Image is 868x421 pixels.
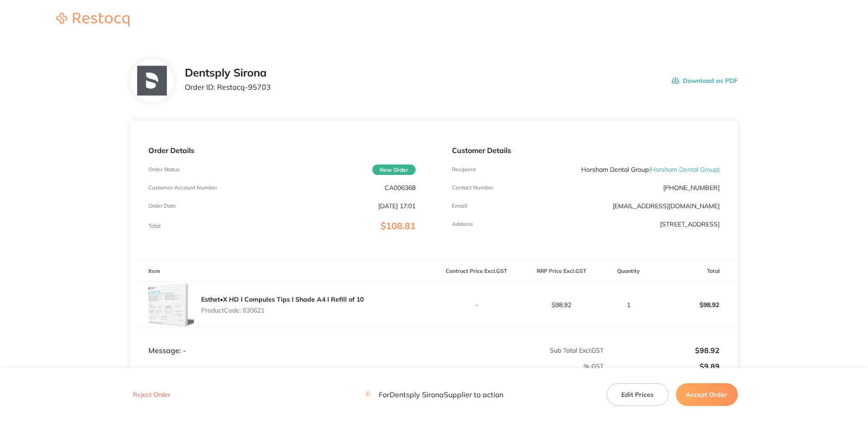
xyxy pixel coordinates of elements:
p: Order Date [148,203,176,209]
p: [STREET_ADDRESS] [660,221,720,228]
p: Customer Account Number [148,185,217,191]
p: For Dentsply Sirona Supplier to action [364,390,503,399]
th: Contract Price Excl. GST [434,261,519,282]
a: Esthet•X HD I Compules Tips I Shade A4 I Refill of 10 [201,295,364,303]
button: Accept Order [676,383,738,406]
p: $9.89 [604,362,720,370]
th: Item [130,261,434,282]
button: Edit Prices [607,383,669,406]
th: Quantity [604,261,653,282]
p: Total [148,223,161,229]
p: [DATE] 17:01 [378,202,416,210]
p: Order Details [148,146,416,154]
p: Product Code: 630621 [201,307,364,314]
span: New Order [372,164,416,175]
a: [EMAIL_ADDRESS][DOMAIN_NAME] [613,202,720,210]
p: 1 [604,301,652,308]
p: Order Status [148,166,180,173]
p: - [434,301,518,308]
p: $98.92 [604,346,720,354]
span: ( Horsham Dental Group ) [649,165,720,174]
td: Message: - [130,328,434,355]
p: [PHONE_NUMBER] [663,184,720,191]
p: Customer Details [452,146,719,154]
p: Contact Number [452,185,493,191]
th: RRP Price Excl. GST [519,261,604,282]
img: NTllNzd2NQ [137,66,167,96]
img: Restocq logo [47,13,138,26]
p: % GST [131,363,604,370]
p: Recipient [452,166,476,173]
button: Download as PDF [672,67,738,95]
p: CA006368 [385,184,416,191]
p: Horsham Dental Group [581,166,720,173]
h2: Dentsply Sirona [185,67,271,79]
img: ZWlvcWV1Yw [148,282,194,328]
p: Order ID: Restocq- 95703 [185,83,271,91]
p: Address [452,221,473,227]
p: Sub Total Excl. GST [434,347,604,354]
a: Restocq logo [47,13,138,28]
button: Reject Order [130,391,173,399]
p: Emaill [452,203,467,209]
th: Total [653,261,738,282]
span: $108.81 [381,220,416,231]
p: $98.92 [519,301,604,308]
p: $98.92 [653,294,737,316]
